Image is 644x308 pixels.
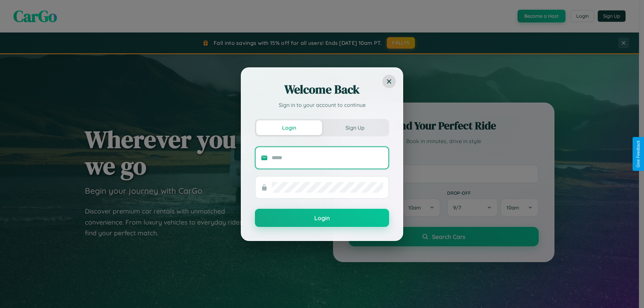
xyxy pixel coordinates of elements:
[255,81,389,98] h2: Welcome Back
[255,101,389,109] p: Sign in to your account to continue
[636,140,641,168] div: Give Feedback
[256,120,322,135] button: Login
[255,209,389,227] button: Login
[322,120,388,135] button: Sign Up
